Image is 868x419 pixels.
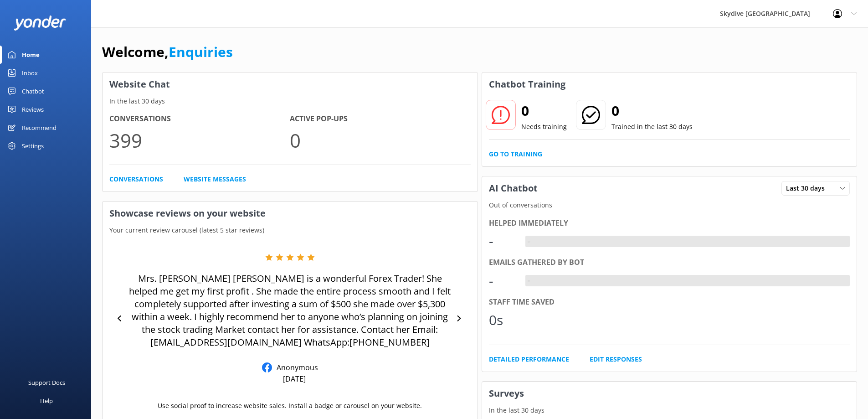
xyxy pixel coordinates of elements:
div: - [525,275,532,287]
div: - [525,236,532,248]
p: 0 [290,125,470,155]
img: Facebook Reviews [262,362,272,372]
h3: AI Chatbot [482,176,544,200]
p: Needs training [521,122,567,132]
img: yonder-white-logo.png [14,16,66,31]
span: Last 30 days [786,183,830,193]
h4: Active Pop-ups [290,113,470,125]
div: - [489,230,516,252]
a: Go to Training [489,149,542,159]
h4: Conversations [109,113,290,125]
div: Inbox [22,64,38,82]
p: Use social proof to increase website sales. Install a badge or carousel on your website. [158,401,422,411]
div: Reviews [22,100,44,119]
div: Emails gathered by bot [489,257,850,269]
p: Out of conversations [482,200,857,210]
div: Settings [22,137,44,155]
a: Enquiries [169,42,233,61]
p: Your current review carousel (latest 5 star reviews) [103,225,478,235]
h2: 0 [611,100,693,122]
a: Conversations [109,174,163,184]
h2: 0 [521,100,567,122]
p: In the last 30 days [103,96,478,106]
h3: Showcase reviews on your website [103,202,478,225]
a: Edit Responses [590,354,642,364]
div: 0s [489,309,516,331]
a: Detailed Performance [489,354,569,364]
div: Help [40,392,53,410]
h1: Welcome, [102,41,233,63]
div: Support Docs [28,373,65,392]
h3: Website Chat [103,72,478,96]
p: [DATE] [283,374,306,384]
h3: Surveys [482,382,857,405]
h3: Chatbot Training [482,72,572,96]
div: Chatbot [22,82,44,100]
p: 399 [109,125,290,155]
div: - [489,270,516,292]
p: In the last 30 days [482,405,857,415]
div: Recommend [22,119,56,137]
div: Helped immediately [489,217,850,229]
p: Anonymous [272,362,318,372]
div: Staff time saved [489,296,850,308]
div: Home [22,46,40,64]
p: Trained in the last 30 days [611,122,693,132]
p: Mrs. [PERSON_NAME] [PERSON_NAME] is a wonderful Forex Trader! She helped me get my first profit .... [128,272,452,349]
a: Website Messages [184,174,246,184]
